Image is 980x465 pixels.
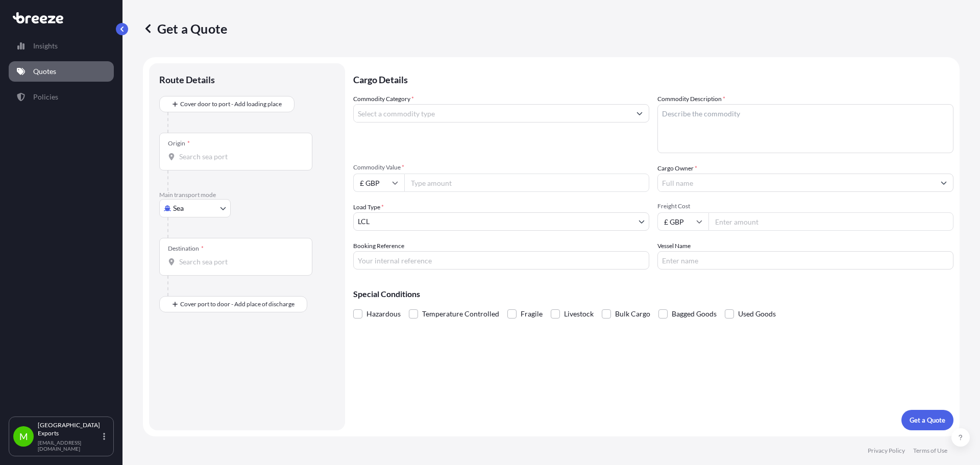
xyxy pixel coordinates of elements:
p: Route Details [159,74,215,86]
label: Booking Reference [353,241,404,251]
span: Sea [173,203,184,213]
span: Livestock [564,306,594,322]
span: Cover port to door - Add place of discharge [180,299,295,309]
a: Insights [9,36,114,56]
p: Special Conditions [353,290,953,298]
p: Main transport mode [159,191,335,199]
input: Type amount [404,174,649,192]
span: Fragile [521,306,543,322]
div: Destination [168,244,204,253]
a: Quotes [9,61,114,82]
button: Select transport [159,199,231,217]
p: Quotes [33,66,56,77]
p: Get a Quote [143,20,227,37]
a: Policies [9,87,114,107]
span: M [19,431,28,442]
label: Commodity Description [657,94,725,104]
button: Show suggestions [630,104,649,123]
button: Get a Quote [901,410,953,430]
span: Commodity Value [353,163,649,172]
input: Full name [658,174,935,192]
input: Destination [179,257,300,267]
button: LCL [353,212,649,231]
input: Select a commodity type [354,104,630,123]
label: Vessel Name [657,241,691,251]
label: Commodity Category [353,94,414,104]
span: Temperature Controlled [422,306,499,322]
span: Bulk Cargo [615,306,650,322]
label: Cargo Owner [657,163,697,174]
button: Show suggestions [935,174,953,192]
p: Get a Quote [910,415,945,425]
button: Cover door to port - Add loading place [159,96,295,112]
input: Origin [179,152,300,162]
span: Cover door to port - Add loading place [180,99,282,109]
a: Terms of Use [913,447,947,455]
input: Enter name [657,251,953,270]
span: Used Goods [738,306,776,322]
input: Your internal reference [353,251,649,270]
span: LCL [358,216,370,227]
p: Insights [33,41,58,51]
a: Privacy Policy [868,447,905,455]
span: Freight Cost [657,202,953,210]
div: Origin [168,139,190,148]
p: Cargo Details [353,63,953,94]
span: Load Type [353,202,384,212]
p: [GEOGRAPHIC_DATA] Exports [38,421,101,437]
span: Hazardous [366,306,401,322]
button: Cover port to door - Add place of discharge [159,296,307,312]
span: Bagged Goods [672,306,717,322]
input: Enter amount [708,212,953,231]
p: [EMAIL_ADDRESS][DOMAIN_NAME] [38,439,101,452]
p: Policies [33,92,58,102]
